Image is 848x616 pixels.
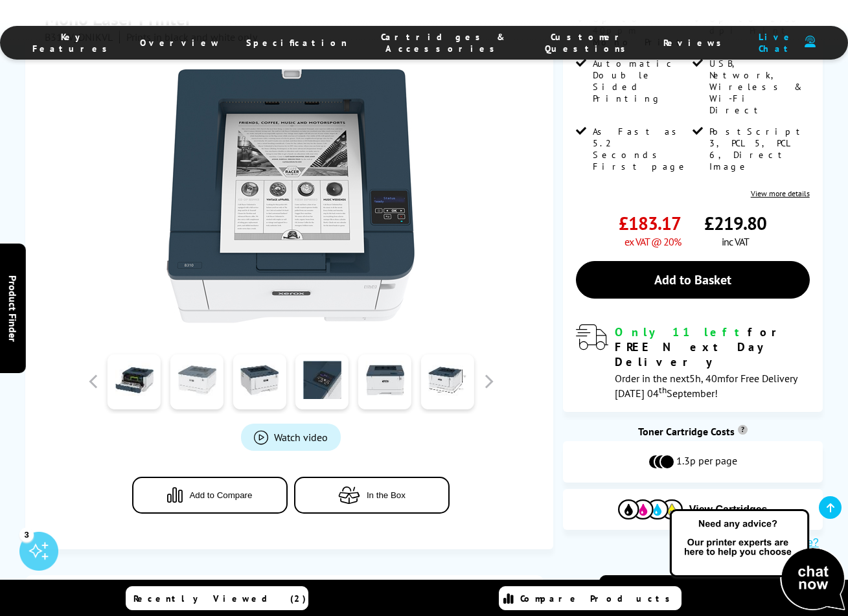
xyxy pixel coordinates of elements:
[722,235,749,248] span: inc VAT
[593,126,691,172] span: As Fast as 5.2 Seconds First page
[19,527,34,542] div: 3
[126,586,308,610] a: Recently Viewed (2)
[573,499,813,520] button: View Cartridges
[615,325,748,339] span: Only 11 left
[32,31,114,54] span: Key Features
[704,211,766,235] span: £219.80
[241,424,341,451] a: Product_All_Videos
[676,454,737,470] span: 1.3p per page
[805,36,816,48] img: user-headset-duotone.svg
[619,211,681,235] span: £183.17
[140,37,220,49] span: Overview
[576,261,810,299] a: Add to Basket
[689,504,768,516] span: View Cartridges
[563,425,823,438] div: Toner Cartridge Costs
[615,372,797,400] span: Order in the next for Free Delivery [DATE] 04 September!
[540,31,637,54] span: Customer Questions
[274,431,328,444] span: Watch video
[618,499,683,519] img: Cartridges
[373,31,514,54] span: Cartridges & Accessories
[164,69,418,323] img: Thumbnail
[133,593,306,604] span: Recently Viewed (2)
[659,384,667,396] sup: th
[663,37,728,49] span: Reviews
[709,126,807,172] span: PostScript 3, PCL 5, PCL 6, Direct Image
[246,37,347,49] span: Specification
[709,58,807,116] span: USB, Network, Wireless & Wi-Fi Direct
[367,490,406,500] span: In the Box
[6,275,19,341] span: Product Finder
[615,325,810,369] div: for FREE Next Day Delivery
[294,477,450,514] button: In the Box
[689,372,726,385] span: 5h, 40m
[593,58,691,104] span: Automatic Double Sided Printing
[520,593,677,604] span: Compare Products
[751,188,810,198] a: View more details
[738,425,748,435] sup: Cost per page
[189,490,252,500] span: Add to Compare
[754,31,798,54] span: Live Chat
[667,507,848,613] img: Open Live Chat window
[576,325,810,399] div: modal_delivery
[499,586,682,610] a: Compare Products
[132,477,288,514] button: Add to Compare
[625,235,681,248] span: ex VAT @ 20%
